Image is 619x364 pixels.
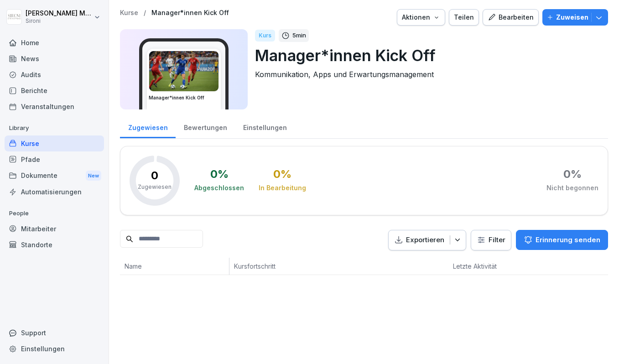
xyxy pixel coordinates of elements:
[194,183,244,192] div: Abgeschlossen
[388,230,466,250] button: Exportieren
[5,151,104,167] a: Pfade
[483,9,539,26] button: Bearbeiten
[151,170,158,181] p: 0
[5,184,104,200] a: Automatisierungen
[86,171,101,181] div: New
[402,12,440,22] div: Aktionen
[471,230,511,250] button: Filter
[26,10,92,17] p: [PERSON_NAME] Malec
[5,99,104,114] a: Veranstaltungen
[120,9,138,17] a: Kurse
[5,221,104,237] a: Mitarbeiter
[397,9,445,26] button: Aktionen
[477,235,505,244] div: Filter
[255,44,601,67] p: Manager*innen Kick Off
[5,83,104,99] a: Berichte
[259,183,306,192] div: In Bearbeitung
[5,237,104,253] a: Standorte
[5,135,104,151] a: Kurse
[273,169,291,180] div: 0 %
[556,12,588,22] p: Zuweisen
[149,51,218,91] img: djmyo9e9lvarpqz0q6xij6ca.png
[453,261,512,271] p: Letzte Aktivität
[5,121,104,135] p: Library
[176,115,235,138] a: Bewertungen
[454,12,474,22] div: Teilen
[5,35,104,51] a: Home
[546,183,598,192] div: Nicht begonnen
[292,31,306,40] p: 5 min
[255,30,275,42] div: Kurs
[563,169,582,180] div: 0 %
[488,12,534,22] div: Bearbeiten
[5,67,104,83] a: Audits
[5,167,104,184] a: DokumenteNew
[138,183,172,191] p: Zugewiesen
[5,51,104,67] a: News
[144,9,146,17] p: /
[406,235,444,245] p: Exportieren
[149,94,219,101] h3: Manager*innen Kick Off
[234,261,362,271] p: Kursfortschritt
[151,9,229,17] a: Manager*innen Kick Off
[120,115,176,138] a: Zugewiesen
[5,325,104,341] div: Support
[5,206,104,221] p: People
[516,230,608,250] button: Erinnerung senden
[26,18,92,24] p: Sironi
[449,9,479,26] button: Teilen
[542,9,608,26] button: Zuweisen
[210,169,229,180] div: 0 %
[536,235,600,245] p: Erinnerung senden
[125,261,224,271] p: Name
[5,341,104,357] a: Einstellungen
[235,115,295,138] a: Einstellungen
[5,167,104,184] div: Dokumente
[255,69,601,80] p: Kommunikation, Apps und Erwartungsmanagement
